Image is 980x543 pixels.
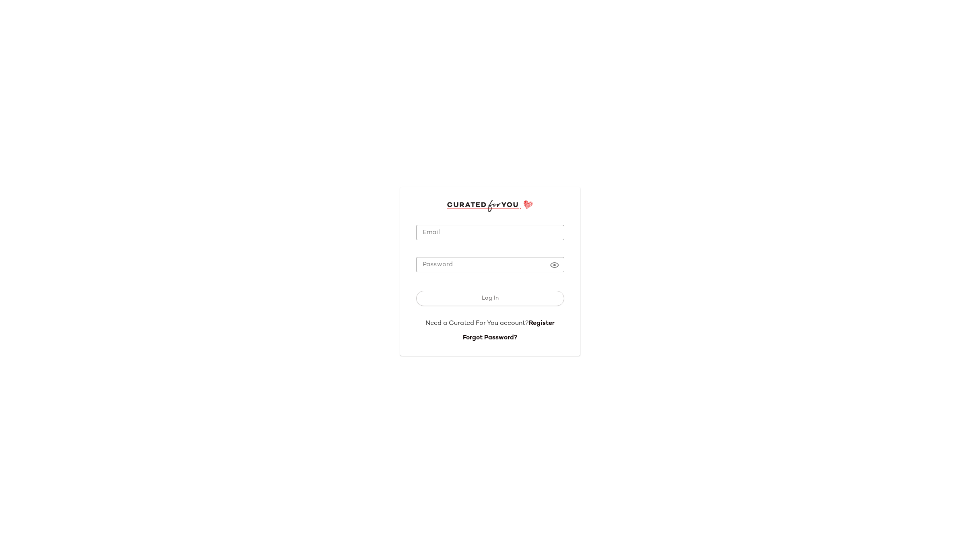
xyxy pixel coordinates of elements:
a: Forgot Password? [463,335,517,341]
button: Log In [416,291,564,306]
a: Register [529,320,555,327]
span: Log In [481,295,499,302]
span: Need a Curated For You account? [425,320,529,327]
img: cfy_login_logo.DGdB1djN.svg [447,200,533,212]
